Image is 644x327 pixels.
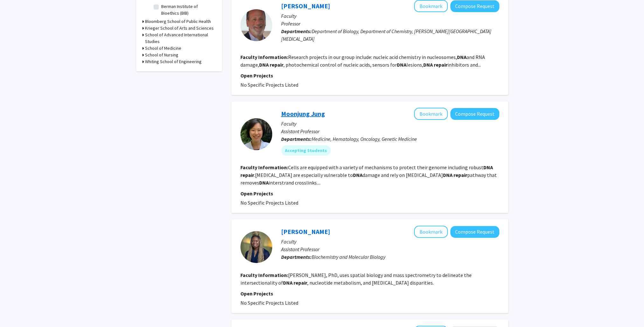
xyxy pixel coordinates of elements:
[281,228,330,236] a: [PERSON_NAME]
[434,62,447,68] b: repair
[145,58,202,65] h3: Whiting School of Engineering
[281,145,331,156] mat-chip: Accepting Students
[161,3,214,17] label: Berman Institute of Bioethics (BIB)
[450,226,499,238] button: Compose Request to Kimiko Krieger
[259,179,269,186] b: DNA
[414,226,448,238] button: Add Kimiko Krieger to Bookmarks
[240,272,472,286] fg-read-more: [PERSON_NAME], PhD, uses spatial biology and mass spectrometry to delineate the intersectionality...
[240,72,499,79] p: Open Projects
[240,190,499,197] p: Open Projects
[240,172,254,178] b: repair
[145,45,181,52] h3: School of Medicine
[281,28,491,42] span: Department of Biology, Department of Chemistry, [PERSON_NAME][GEOGRAPHIC_DATA][MEDICAL_DATA]
[450,0,499,12] button: Compose Request to Marc Greenberg
[457,54,467,60] b: DNA
[240,54,288,60] b: Faculty Information:
[353,172,363,178] b: DNA
[443,172,453,178] b: DNA
[5,298,27,322] iframe: Chat
[414,108,448,120] button: Add Moonjung Jung to Bookmarks
[145,32,216,45] h3: School of Advanced International Studies
[312,254,385,260] span: Biochemistry and Molecular Biology
[240,54,485,68] fg-read-more: Research projects in our group include: nucleic acid chemistry in nucleosomes, and RNA damage, , ...
[450,108,499,120] button: Compose Request to Moonjung Jung
[240,272,288,278] b: Faculty Information:
[454,172,467,178] b: repair
[281,20,499,27] p: Professor
[281,2,330,10] a: [PERSON_NAME]
[270,62,283,68] b: repair
[483,164,493,171] b: DNA
[283,280,293,286] b: DNA
[281,127,499,135] p: Assistant Professor
[240,290,499,297] p: Open Projects
[281,238,499,245] p: Faculty
[240,164,288,171] b: Faculty Information:
[281,120,499,127] p: Faculty
[145,52,178,58] h3: School of Nursing
[397,62,406,68] b: DNA
[259,62,269,68] b: DNA
[312,136,417,142] span: Medicine, Hematology, Oncology, Genetic Medicine
[145,25,214,32] h3: Krieger School of Arts and Sciences
[281,136,312,142] b: Departments:
[281,245,499,253] p: Assistant Professor
[281,110,325,118] a: Moonjung Jung
[281,28,312,34] b: Departments:
[281,12,499,20] p: Faculty
[294,280,307,286] b: repair
[145,18,211,25] h3: Bloomberg School of Public Health
[240,82,298,88] span: No Specific Projects Listed
[240,200,298,206] span: No Specific Projects Listed
[240,300,298,306] span: No Specific Projects Listed
[281,254,312,260] b: Departments:
[240,164,497,186] fg-read-more: Cells are equipped with a variety of mechanisms to protect their genome including robust .[MEDICA...
[423,62,433,68] b: DNA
